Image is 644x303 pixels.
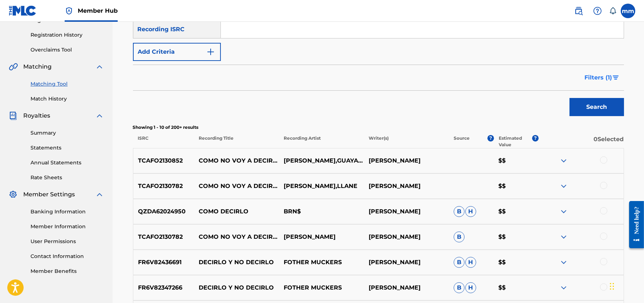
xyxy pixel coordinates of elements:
p: [PERSON_NAME] [364,156,449,165]
div: User Menu [621,4,635,18]
img: expand [95,62,104,71]
img: filter [613,75,619,80]
p: Writer(s) [364,135,449,148]
button: Search [570,98,624,116]
p: FOTHER MUCKERS [279,258,364,267]
p: [PERSON_NAME] [364,207,449,216]
p: [PERSON_NAME],LLANE [279,182,364,191]
p: COMO DECIRLO [194,207,279,216]
p: [PERSON_NAME] [364,233,449,241]
p: BRN$ [279,207,364,216]
p: DECIRLO Y NO DECIRLO [194,258,279,267]
p: Source [454,135,470,148]
span: Matching [23,62,52,71]
p: COMO NO VOY A DECIRLO - SPECIAL VERSION [194,182,279,191]
button: Add Criteria [133,43,221,61]
img: Royalties [9,111,17,120]
p: 0 Selected [539,135,624,148]
a: Annual Statements [31,159,104,167]
p: QZDA62024950 [133,207,194,216]
span: B [454,282,465,293]
img: expand [559,156,568,165]
img: MLC Logo [9,5,37,16]
a: Summary [31,129,104,137]
span: B [454,232,465,242]
img: expand [559,182,568,191]
span: H [465,206,476,217]
a: Overclaims Tool [31,46,104,54]
p: TCAFO2130782 [133,182,194,191]
p: $$ [494,283,539,292]
p: [PERSON_NAME] [364,258,449,267]
p: [PERSON_NAME] [364,283,449,292]
a: Public Search [571,4,586,18]
p: [PERSON_NAME],GUAYABA ORQUESTA [279,156,364,165]
p: [PERSON_NAME] [364,182,449,191]
img: expand [95,190,104,199]
a: Contact Information [31,253,104,260]
span: Royalties [23,111,50,120]
div: Widget de chat [608,268,644,303]
p: FR6V82436691 [133,258,194,267]
a: User Permissions [31,238,104,245]
img: expand [559,207,568,216]
img: expand [95,111,104,120]
img: Matching [9,62,18,71]
p: $$ [494,258,539,267]
a: Statements [31,144,104,152]
img: help [593,7,602,15]
button: Filters (1) [580,69,624,87]
p: DECIRLO Y NO DECIRLO [194,283,279,292]
div: Help [590,4,605,18]
p: Showing 1 - 10 of 200+ results [133,124,624,131]
a: Rate Sheets [31,174,104,181]
a: Member Benefits [31,267,104,275]
iframe: Chat Widget [608,268,644,303]
img: search [574,7,583,15]
a: Registration History [31,31,104,39]
a: Matching Tool [31,80,104,88]
p: COMO NO VOY A DECIRLO, PT. 2 (FEAT. [GEOGRAPHIC_DATA]) [194,233,279,241]
p: Recording Title [194,135,279,148]
span: Member Hub [78,7,118,15]
p: $$ [494,207,539,216]
p: COMO NO VOY A DECIRLO - VERSIÓN CUMBIA [194,156,279,165]
p: $$ [494,156,539,165]
p: ISRC [133,135,194,148]
span: H [465,282,476,293]
a: Banking Information [31,208,104,216]
span: B [454,257,465,268]
img: 9d2ae6d4665cec9f34b9.svg [206,48,215,56]
iframe: Resource Center [624,196,644,254]
p: FOTHER MUCKERS [279,283,364,292]
img: Top Rightsholder [65,7,73,15]
span: ? [532,135,539,142]
p: TCAFO2130852 [133,156,194,165]
span: Member Settings [23,190,75,199]
a: Match History [31,95,104,103]
span: B [454,206,465,217]
img: Member Settings [9,190,17,199]
p: $$ [494,182,539,191]
p: Recording Artist [279,135,364,148]
a: Member Information [31,223,104,230]
span: H [465,257,476,268]
img: expand [559,233,568,241]
span: Filters ( 1 ) [585,73,612,82]
p: TCAFO2130782 [133,233,194,241]
div: Arrastrar [610,275,614,297]
div: Notifications [609,7,616,15]
img: expand [559,258,568,267]
p: Estimated Value [499,135,532,148]
p: [PERSON_NAME] [279,233,364,241]
p: FR6V82347266 [133,283,194,292]
p: $$ [494,233,539,241]
span: ? [487,135,494,142]
img: expand [559,283,568,292]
